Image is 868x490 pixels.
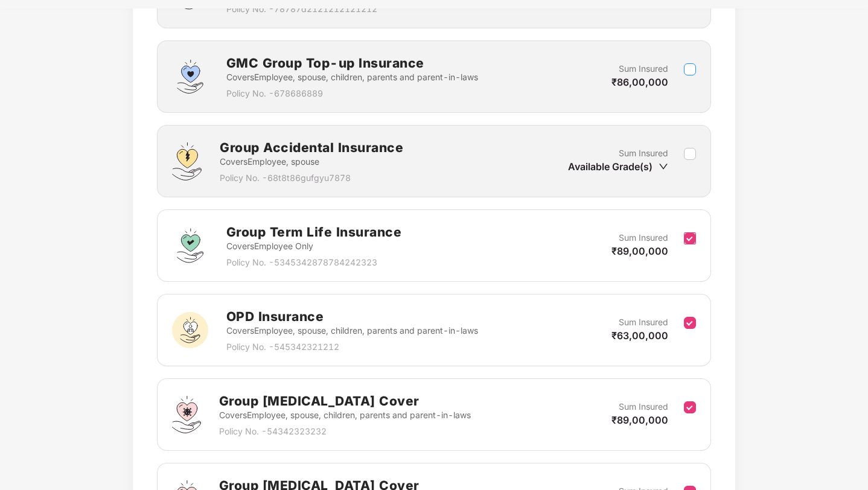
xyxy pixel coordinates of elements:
h2: Group Term Life Insurance [226,222,402,242]
h2: GMC Group Top-up Insurance [226,53,478,73]
p: Policy No. - 5345342878784242323 [226,256,402,269]
p: Covers Employee, spouse [220,155,403,168]
p: Sum Insured [619,400,668,413]
p: Policy No. - 68t8t86gufgyu7878 [220,171,403,185]
img: svg+xml;base64,PHN2ZyBpZD0iU3VwZXJfVG9wLXVwX0luc3VyYW5jZSIgZGF0YS1uYW1lPSJTdXBlciBUb3AtdXAgSW5zdX... [172,59,208,95]
p: Policy No. - 78787d2121212121212 [226,2,382,16]
div: Available Grade(s) [568,160,668,173]
p: Sum Insured [619,62,668,75]
h2: Group Accidental Insurance [220,138,403,157]
p: Covers Employee, spouse, children, parents and parent-in-laws [219,409,471,422]
p: Sum Insured [619,316,668,329]
img: svg+xml;base64,PHN2ZyBpZD0iR3JvdXBfVGVybV9MaWZlX0luc3VyYW5jZSIgZGF0YS1uYW1lPSJHcm91cCBUZXJtIExpZm... [172,227,208,264]
p: Policy No. - 678686889 [226,87,478,100]
span: down [659,162,668,171]
img: svg+xml;base64,PHN2ZyB4bWxucz0iaHR0cDovL3d3dy53My5vcmcvMjAwMC9zdmciIHdpZHRoPSI0OS4zMjEiIGhlaWdodD... [172,142,202,180]
span: ₹63,00,000 [611,329,668,342]
p: Sum Insured [619,147,668,160]
span: ₹89,00,000 [611,245,668,257]
h2: Group [MEDICAL_DATA] Cover [219,391,471,411]
p: Covers Employee Only [226,240,402,253]
p: Policy No. - 545342321212 [226,340,478,354]
span: ₹89,00,000 [611,414,668,426]
p: Covers Employee, spouse, children, parents and parent-in-laws [226,71,478,84]
h2: OPD Insurance [226,307,478,326]
p: Sum Insured [619,231,668,244]
img: svg+xml;base64,PHN2ZyB3aWR0aD0iNjAiIGhlaWdodD0iNjAiIHZpZXdCb3g9IjAgMCA2MCA2MCIgZmlsbD0ibm9uZSIgeG... [172,312,208,348]
p: Covers Employee, spouse, children, parents and parent-in-laws [226,324,478,337]
img: svg+xml;base64,PHN2ZyB4bWxucz0iaHR0cDovL3d3dy53My5vcmcvMjAwMC9zdmciIHhtbG5zOnhsaW5rPSJodHRwOi8vd3... [172,396,201,433]
span: ₹86,00,000 [611,76,668,88]
p: Policy No. - 54342323232 [219,425,471,438]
